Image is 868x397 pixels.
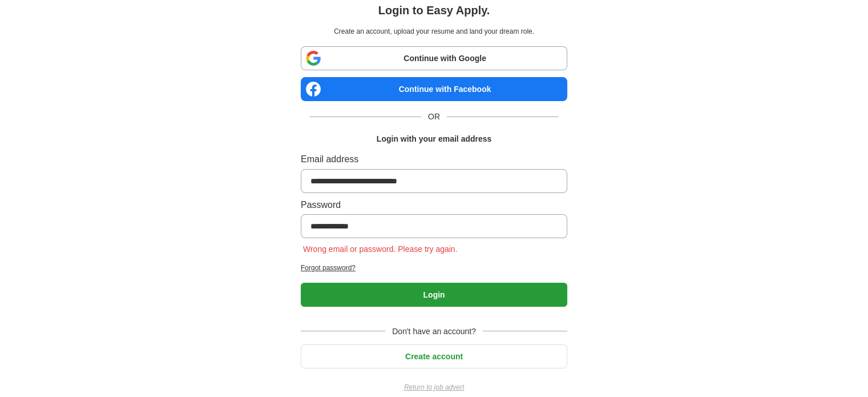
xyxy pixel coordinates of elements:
h1: Login to Easy Apply. [378,1,490,19]
a: Create account [301,352,567,361]
a: Forgot password? [301,263,567,274]
h1: Login with your email address [377,133,491,145]
a: Return to job advert [301,382,567,393]
label: Email address [301,152,567,167]
a: Continue with Google [301,46,567,70]
button: Create account [301,344,567,368]
span: Don't have an account? [385,325,483,338]
span: Wrong email or password. Please try again. [301,244,460,254]
a: Continue with Facebook [301,77,567,101]
button: Login [301,283,567,307]
p: Create an account, upload your resume and land your dream role. [303,26,565,37]
label: Password [301,198,567,212]
span: OR [421,110,447,123]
